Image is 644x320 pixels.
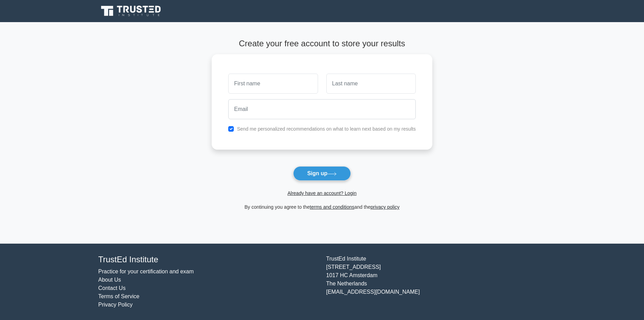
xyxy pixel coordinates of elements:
a: terms and conditions [310,204,354,210]
a: Privacy Policy [98,302,133,308]
div: By continuing you agree to the and the [208,203,436,211]
a: Contact Us [98,285,126,291]
h4: TrustEd Institute [98,255,318,265]
input: Email [228,99,416,119]
label: Send me personalized recommendations on what to learn next based on my results [237,126,416,132]
input: Last name [326,74,416,94]
h4: Create your free account to store your results [212,39,432,49]
div: TrustEd Institute [STREET_ADDRESS] 1017 HC Amsterdam The Netherlands [EMAIL_ADDRESS][DOMAIN_NAME] [322,255,550,309]
button: Sign up [293,166,351,181]
a: About Us [98,277,121,283]
a: Already have an account? Login [287,190,356,196]
a: Practice for your certification and exam [98,269,194,274]
input: First name [228,74,318,94]
a: Terms of Service [98,293,140,299]
a: privacy policy [371,204,400,210]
